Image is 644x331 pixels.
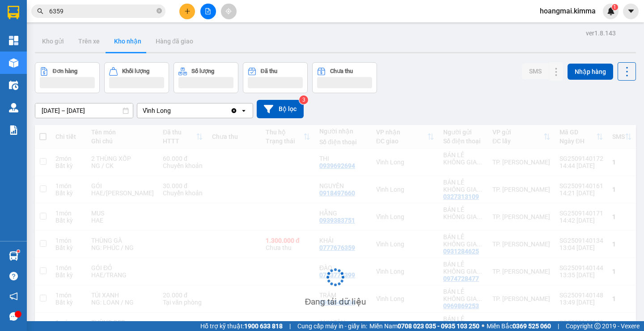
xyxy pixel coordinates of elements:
button: Chưa thu [312,62,377,93]
button: Khối lượng [104,62,169,93]
span: Miền Nam [369,321,479,331]
div: Đã thu [261,68,277,74]
strong: 0369 525 060 [513,322,551,330]
span: question-circle [9,272,18,280]
div: Khối lượng [122,68,149,74]
button: caret-down [623,4,639,19]
button: plus [179,4,195,19]
span: Cung cấp máy in - giấy in: [297,321,367,331]
svg: open [240,107,247,114]
div: Đơn hàng [53,68,77,74]
button: Kho gửi [35,30,71,52]
button: Đã thu [243,62,308,93]
span: | [289,321,291,331]
button: Nhập hàng [568,64,613,80]
sup: 1 [612,4,618,10]
button: Số lượng [174,62,238,93]
button: Kho nhận [107,30,148,52]
span: ⚪️ [482,324,484,328]
input: Tìm tên, số ĐT hoặc mã đơn [49,6,155,16]
div: Chưa thu [330,68,353,74]
strong: 1900 633 818 [244,322,283,330]
span: Miền Bắc [487,321,551,331]
div: Vĩnh Long [143,106,171,115]
span: file-add [205,8,211,14]
span: aim [225,8,232,14]
span: caret-down [627,7,635,15]
div: Đang tải dữ liệu [305,295,366,309]
button: Đơn hàng [35,62,100,93]
span: close-circle [157,7,162,16]
img: icon-new-feature [607,7,615,15]
input: Select a date range. [35,103,133,118]
sup: 3 [299,95,308,104]
button: Bộ lọc [257,100,304,118]
span: copyright [594,323,601,329]
img: warehouse-icon [9,103,18,112]
span: plus [184,8,191,14]
svg: Clear value [230,107,237,114]
div: ver 1.8.143 [586,28,616,38]
img: logo-vxr [8,6,19,19]
button: SMS [522,63,549,79]
input: Selected Vĩnh Long. [172,106,173,115]
strong: 0708 023 035 - 0935 103 250 [398,322,479,330]
button: file-add [200,4,216,19]
img: warehouse-icon [9,251,18,261]
span: close-circle [157,8,162,13]
div: Số lượng [191,68,214,74]
sup: 1 [17,250,20,253]
button: Hàng đã giao [148,30,200,52]
span: hoangmai.kimma [533,5,603,17]
span: 1 [613,4,616,10]
button: Trên xe [71,30,107,52]
span: notification [9,292,18,301]
span: message [9,312,18,321]
button: aim [221,4,237,19]
img: warehouse-icon [9,81,18,90]
span: search [37,8,43,14]
img: solution-icon [9,125,18,135]
img: warehouse-icon [9,58,18,68]
span: Hỗ trợ kỹ thuật: [200,321,283,331]
img: dashboard-icon [9,36,18,45]
span: | [558,321,559,331]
